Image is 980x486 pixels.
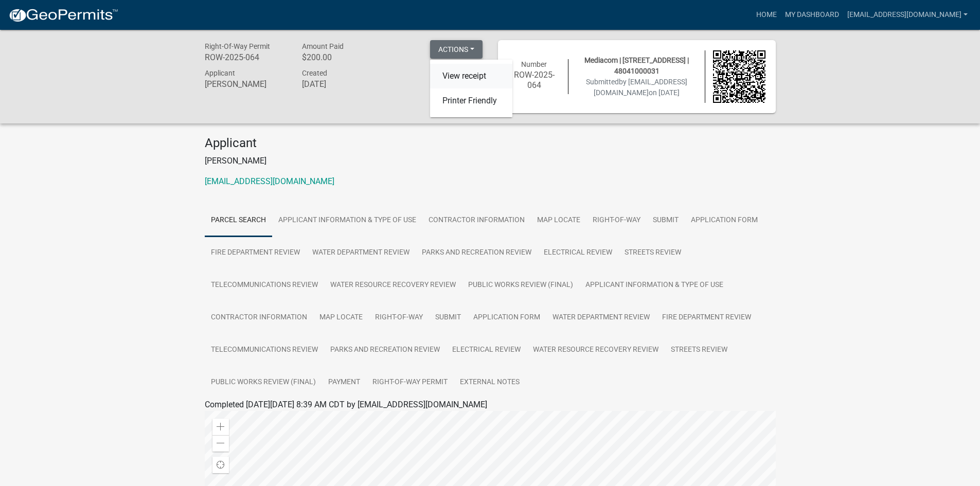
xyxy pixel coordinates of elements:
[205,42,270,50] span: Right-Of-Way Permit
[302,52,384,62] h6: $200.00
[205,204,272,237] a: Parcel search
[416,237,538,269] a: Parks and Recreation Review
[205,237,306,269] a: Fire Department Review
[618,237,687,269] a: Streets Review
[713,50,765,103] img: QR code
[205,69,235,77] span: Applicant
[324,334,446,367] a: Parks and Recreation Review
[313,301,369,334] a: Map Locate
[586,204,647,237] a: Right-of-Way
[685,204,764,237] a: Application Form
[302,79,384,89] h6: [DATE]
[205,79,287,89] h6: [PERSON_NAME]
[205,366,322,399] a: Public Works Review (Final)
[422,204,531,237] a: Contractor Information
[205,400,487,409] span: Completed [DATE][DATE] 8:39 AM CDT by [EMAIL_ADDRESS][DOMAIN_NAME]
[366,366,454,399] a: Right-Of-Way Permit
[656,301,757,334] a: Fire Department Review
[579,269,729,302] a: Applicant Information & Type of Use
[369,301,429,334] a: Right-of-Way
[508,70,561,89] h6: ROW-2025-064
[586,78,687,97] span: Submitted on [DATE]
[322,366,366,399] a: Payment
[430,60,512,117] div: Actions
[205,176,334,186] a: [EMAIL_ADDRESS][DOMAIN_NAME]
[302,42,344,50] span: Amount Paid
[665,334,734,367] a: Streets Review
[430,88,512,113] a: Printer Friendly
[212,435,229,452] div: Zoom out
[212,419,229,435] div: Zoom in
[205,269,324,302] a: Telecommunications Review
[205,301,313,334] a: Contractor Information
[205,52,287,62] h6: ROW-2025-064
[843,5,972,25] a: [EMAIL_ADDRESS][DOMAIN_NAME]
[430,40,483,59] button: Actions
[531,204,586,237] a: Map Locate
[584,56,689,75] span: Mediacom | [STREET_ADDRESS] | 48041000031
[205,155,776,167] p: [PERSON_NAME]
[521,60,547,68] span: Number
[467,301,546,334] a: Application Form
[594,78,687,97] span: by [EMAIL_ADDRESS][DOMAIN_NAME]
[462,269,579,302] a: Public Works Review (Final)
[272,204,422,237] a: Applicant Information & Type of Use
[205,136,776,151] h4: Applicant
[752,5,781,25] a: Home
[546,301,656,334] a: Water Department Review
[212,457,229,473] div: Find my location
[430,64,512,88] a: View receipt
[205,334,324,367] a: Telecommunications Review
[302,69,327,77] span: Created
[306,237,416,269] a: Water Department Review
[324,269,462,302] a: Water Resource Recovery Review
[781,5,843,25] a: My Dashboard
[538,237,618,269] a: Electrical Review
[454,366,526,399] a: External Notes
[647,204,685,237] a: Submit
[429,301,467,334] a: Submit
[527,334,665,367] a: Water Resource Recovery Review
[446,334,527,367] a: Electrical Review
